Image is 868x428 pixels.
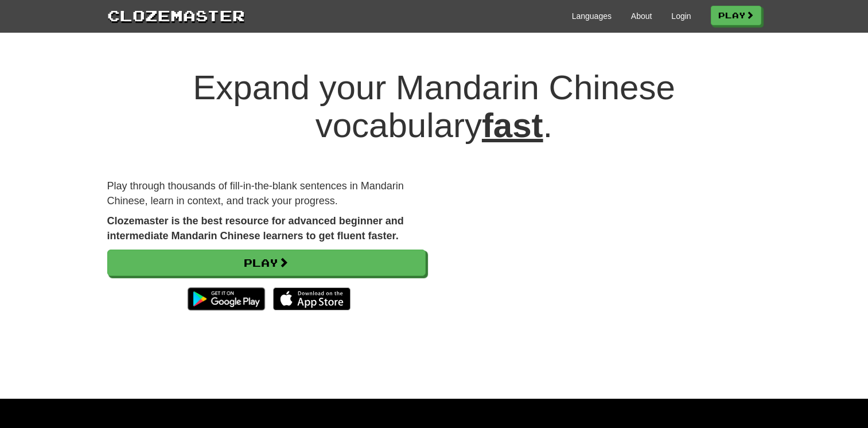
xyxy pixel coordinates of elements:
p: Play through thousands of fill-in-the-blank sentences in Mandarin Chinese, learn in context, and ... [107,179,426,208]
a: Play [107,250,426,276]
u: fast [482,106,543,145]
a: Clozemaster [107,5,245,26]
h1: Expand your Mandarin Chinese vocabulary . [107,69,761,145]
a: Languages [572,10,612,22]
img: Get it on Google Play [182,282,271,316]
strong: Clozemaster is the best resource for advanced beginner and intermediate Mandarin Chinese learners... [107,215,404,242]
a: Login [671,10,691,22]
img: Download_on_the_App_Store_Badge_US-UK_135x40-25178aeef6eb6b83b96f5f2d004eda3bffbb37122de64afbaef7... [273,287,351,310]
a: Play [711,6,761,25]
a: About [631,10,652,22]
